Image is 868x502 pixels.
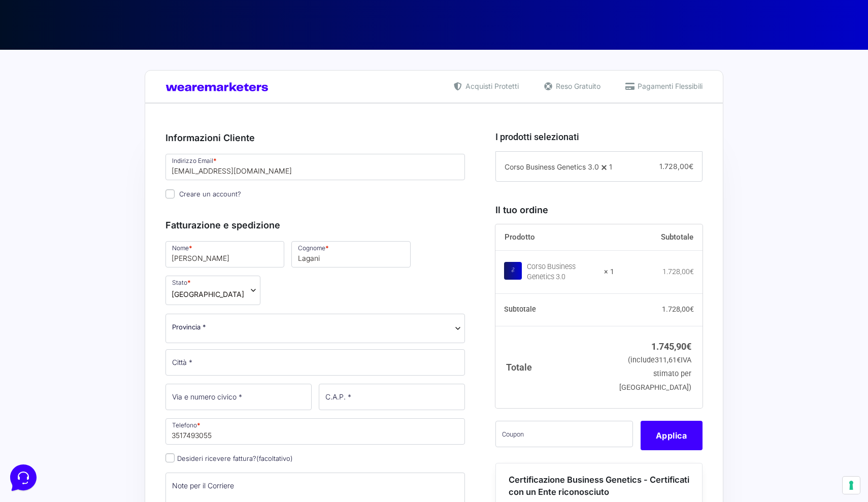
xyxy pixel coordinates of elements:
input: Coupon [495,421,633,447]
bdi: 1.728,00 [662,267,694,276]
h3: Il tuo ordine [495,203,703,217]
div: Corso Business Genetics 3.0 [527,262,598,282]
bdi: 1.728,00 [662,305,694,313]
button: Applica [641,421,703,450]
button: Messaggi [71,326,133,349]
button: Aiuto [132,326,195,349]
span: Provincia * [172,322,206,332]
span: Creare un account? [179,190,241,198]
input: Città * [165,349,465,376]
button: Inizia una conversazione [16,85,187,106]
label: Desideri ricevere fattura? [165,454,293,462]
span: Provincia [165,314,465,343]
span: Acquisti Protetti [463,81,519,91]
span: Corso Business Genetics 3.0 [505,162,599,171]
iframe: Customerly Messenger Launcher [8,462,39,493]
bdi: 1.745,90 [651,341,691,352]
h3: Fatturazione e spedizione [165,218,465,232]
h3: Informazioni Cliente [165,131,465,145]
p: Messaggi [88,340,115,349]
small: (include IVA stimato per [GEOGRAPHIC_DATA]) [619,356,691,392]
input: Via e numero civico * [165,384,312,410]
input: Creare un account? [165,189,175,198]
span: Certificazione Business Genetics - Certificati con un Ente riconosciuto [509,475,689,497]
img: Corso Business Genetics 3.0 [504,262,522,280]
input: Nome * [165,241,284,267]
span: € [690,305,694,313]
span: Reso Gratuito [553,81,600,91]
p: Home [30,340,48,349]
input: Desideri ricevere fattura?(facoltativo) [165,453,175,462]
h3: I prodotti selezionati [495,130,703,144]
span: € [689,162,693,171]
span: (facoltativo) [256,454,293,462]
th: Totale [495,326,615,408]
span: 1 [609,162,612,171]
h2: Ciao da Marketers 👋 [8,8,171,24]
input: Indirizzo Email * [165,154,465,180]
span: Trova una risposta [16,126,79,134]
span: Stato [165,276,260,305]
th: Prodotto [495,224,615,251]
a: Apri Centro Assistenza [108,126,187,134]
th: Subtotale [495,294,615,326]
span: 311,61 [655,356,681,364]
span: € [690,267,694,276]
span: Pagamenti Flessibili [635,81,703,91]
button: Home [8,326,71,349]
img: dark [49,57,69,77]
input: Cognome * [291,241,410,267]
span: 1.728,00 [659,162,693,171]
input: Cerca un articolo... [23,148,166,158]
span: Le tue conversazioni [16,41,86,49]
input: Telefono * [165,418,465,445]
span: Inizia una conversazione [66,91,150,99]
th: Subtotale [614,224,703,251]
img: dark [32,57,53,77]
button: Le tue preferenze relative al consenso per le tecnologie di tracciamento [843,477,860,494]
span: € [677,356,681,364]
span: € [686,341,691,352]
span: Spagna [172,289,244,299]
p: Aiuto [156,340,171,349]
strong: × 1 [604,267,614,277]
img: dark [16,57,37,77]
input: C.A.P. * [319,384,465,410]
